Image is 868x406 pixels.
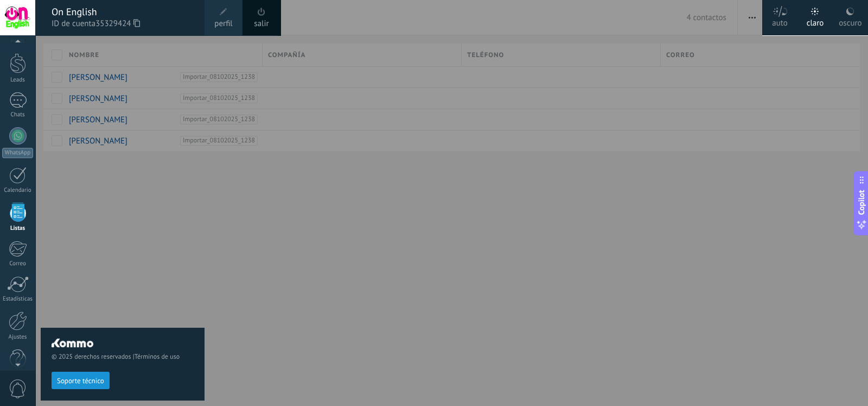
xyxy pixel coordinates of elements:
span: © 2025 derechos reservados | [52,353,194,361]
div: Leads [2,77,34,84]
span: perfil [214,18,232,30]
span: ID de cuenta [52,18,194,30]
div: WhatsApp [2,148,33,158]
div: Listas [2,225,34,232]
button: Soporte técnico [52,372,110,389]
a: salir [254,18,269,30]
div: oscuro [839,7,861,35]
div: auto [772,7,788,35]
div: Estadísticas [2,296,34,303]
div: Correo [2,260,34,267]
span: Copilot [856,190,867,215]
a: Soporte técnico [52,376,110,384]
div: On English [52,6,194,18]
div: claro [807,7,824,35]
div: Ajustes [2,334,34,341]
span: 35329424 [95,18,140,30]
a: Términos de uso [135,353,180,361]
div: Chats [2,111,34,118]
div: Calendario [2,187,34,194]
span: Soporte técnico [57,377,104,385]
